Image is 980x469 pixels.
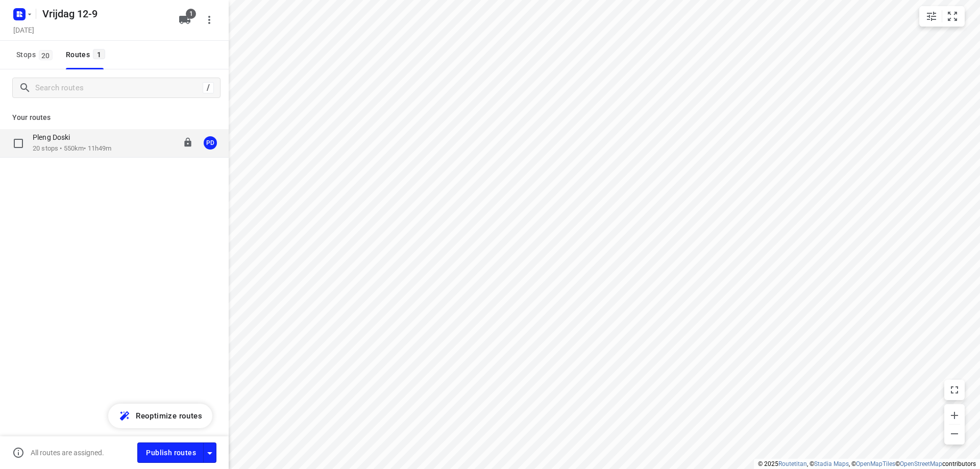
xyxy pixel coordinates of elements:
div: / [203,82,214,93]
a: Routetitan [778,460,807,467]
button: Map settings [921,6,942,27]
a: OpenStreetMap [900,460,942,467]
span: Publish routes [146,447,196,459]
button: 1 [175,10,195,30]
p: Your routes [12,112,216,123]
p: 20 stops • 550km • 11h49m [33,144,111,154]
h5: Project date [9,24,38,36]
a: OpenMapTiles [856,460,895,467]
a: Stadia Maps [814,460,849,467]
span: 20 [39,50,53,60]
button: Publish routes [137,442,204,462]
input: Search routes [35,80,203,96]
p: All routes are assigned. [31,449,104,457]
div: Driver app settings [204,446,216,459]
button: PD [200,133,220,153]
button: More [199,10,219,30]
span: Reoptimize routes [136,409,202,423]
li: © 2025 , © , © © contributors [758,460,976,467]
p: Pleng Doski [33,133,76,142]
div: Routes [66,48,108,61]
span: Select [8,133,29,154]
span: 1 [93,49,105,59]
div: small contained button group [919,6,965,27]
h5: Rename [38,6,170,22]
button: Lock route [183,137,193,149]
div: PD [204,136,217,150]
button: Fit zoom [942,6,963,27]
span: Stops [16,48,56,61]
button: Reoptimize routes [108,404,212,428]
span: 1 [186,9,196,19]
